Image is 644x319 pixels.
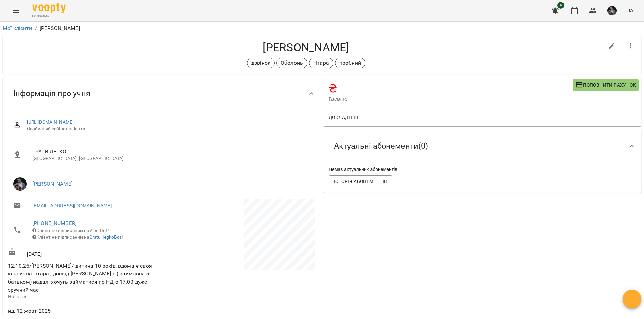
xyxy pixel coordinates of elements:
a: Мої клієнти [3,25,32,31]
img: d409717b2cc07cfe90b90e756120502c.jpg [607,6,617,15]
span: Інформація про учня [13,88,90,99]
span: Баланс [329,95,573,103]
a: [EMAIL_ADDRESS][DOMAIN_NAME] [32,202,112,209]
span: Клієнт не підписаний на ! [32,234,123,240]
p: Оболонь [281,59,303,67]
div: [DATE] [7,246,162,259]
span: Поповнити рахунок [575,81,636,89]
span: 12.10.25/[PERSON_NAME]/ дитина 10 років, вдома є своя класична гітара , досвід [PERSON_NAME] є ( ... [8,263,152,293]
div: Інформація про учня [3,76,321,111]
h4: ₴ [329,82,573,95]
a: Gratu_legkoBot [89,234,122,240]
p: [GEOGRAPHIC_DATA], [GEOGRAPHIC_DATA] [32,155,310,162]
span: Докладніше [329,113,361,122]
span: нд, 12 жовт 2025 [8,307,160,315]
div: Оболонь [276,58,307,68]
div: Актуальні абонементи(0) [323,129,641,163]
span: 4 [557,2,564,9]
button: Історія абонементів [329,175,392,187]
img: Voopty Logo [32,3,66,13]
p: пробний [339,59,361,67]
button: Menu [8,3,24,19]
a: [PERSON_NAME] [32,181,73,187]
div: Немає актуальних абонементів [327,165,637,174]
button: Поповнити рахунок [573,79,639,91]
span: For Business [32,14,66,18]
span: UA [626,7,633,14]
p: гітара [313,59,329,67]
button: UA [624,4,636,17]
span: Клієнт не підписаний на ViberBot! [32,228,109,233]
p: [PERSON_NAME] [40,24,80,32]
p: Нотатка [8,294,160,300]
h4: [PERSON_NAME] [8,41,604,54]
span: Актуальні абонементи ( 0 ) [334,141,428,151]
div: гітара [309,58,333,68]
p: дзвінок [251,59,270,67]
button: Докладніше [326,111,364,124]
li: / [35,24,37,32]
div: дзвінок [247,58,275,68]
nav: breadcrumb [3,24,641,32]
span: Історія абонементів [334,177,387,185]
a: [URL][DOMAIN_NAME] [27,119,74,125]
a: [PHONE_NUMBER] [32,220,77,226]
span: ГРАТИ ЛЕГКО [32,148,310,156]
img: Олексій КОЧЕТОВ [13,177,27,191]
div: пробний [335,58,365,68]
span: Особистий кабінет клієнта [27,126,310,132]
